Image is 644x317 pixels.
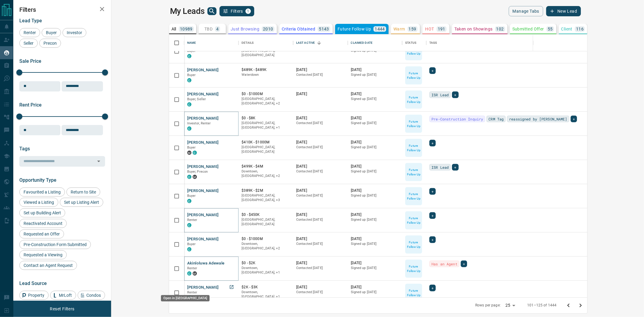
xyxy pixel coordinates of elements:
span: CRM Tag [489,116,504,122]
p: [DATE] [296,261,345,266]
p: North York, Toronto [242,169,290,178]
p: $410K - $1000M [242,140,290,145]
button: [PERSON_NAME] [187,236,219,242]
p: Future Follow Up [406,95,421,104]
div: condos.ca [193,151,197,155]
div: Contact an Agent Request [19,261,77,270]
p: [DATE] [351,261,399,266]
p: Signed up [DATE] [351,97,399,101]
p: [DATE] [351,212,399,217]
button: Manage Tabs [509,6,543,16]
div: condos.ca [187,223,191,227]
span: Reactivated Account [21,221,65,226]
p: Midtown | Central, Toronto [242,97,290,106]
div: Reactivated Account [19,219,67,228]
div: condos.ca [187,247,191,251]
p: Contacted [DATE] [296,290,345,295]
span: Rent Price [19,102,42,108]
button: Filters1 [219,6,254,16]
button: New Lead [546,6,581,16]
button: [PERSON_NAME] [187,140,219,146]
span: + [454,92,456,98]
span: Set up Building Alert [21,210,63,215]
span: Return to Site [69,190,98,194]
p: [GEOGRAPHIC_DATA], [GEOGRAPHIC_DATA] [242,217,290,227]
div: Set up Listing Alert [60,198,103,207]
p: [DATE] [296,67,345,72]
p: Contacted [DATE] [296,266,345,271]
span: Buyer [187,194,196,198]
span: Buyer, Precon [187,170,208,174]
p: 116 [576,27,584,31]
div: Requested an Offer [19,229,64,239]
div: 25 [503,301,517,310]
p: [GEOGRAPHIC_DATA], [GEOGRAPHIC_DATA] [242,48,290,58]
p: Future Follow Up [406,143,421,152]
p: 101–125 of 1444 [527,303,556,308]
p: $0 - $1000M [242,91,290,97]
p: $2K - $3K [242,285,290,290]
p: Signed up [DATE] [351,290,399,295]
span: + [431,188,434,194]
span: Property [26,293,46,298]
span: Set up Listing Alert [62,200,101,205]
span: Seller [21,41,36,46]
div: Renter [19,28,40,37]
button: Go to next page [575,299,587,312]
div: Viewed a Listing [19,198,58,207]
div: Name [184,34,239,51]
div: condos.ca [187,271,191,276]
div: + [429,212,436,219]
div: mrloft.ca [193,271,197,276]
span: Pre-Construction Form Submitted [21,242,89,247]
div: Favourited a Listing [19,187,65,197]
p: Future Follow Up [406,288,421,297]
p: Submitted Offer [512,27,544,31]
p: Future Follow Up [406,47,421,56]
div: Last Active [296,34,315,51]
h2: Filters [19,6,105,13]
span: Viewed a Listing [21,200,56,205]
button: Go to previous page [562,299,575,312]
div: Investor [62,28,86,37]
span: Investor, Renter [187,121,211,125]
p: $0 - $2K [242,261,290,266]
span: Lead Type [19,18,42,24]
span: Contact an Agent Request [21,263,75,268]
p: $389K - $2M [242,188,290,193]
button: Open [95,157,103,165]
div: Set up Building Alert [19,208,65,217]
p: Just Browsing [231,27,259,31]
p: All [171,27,176,31]
p: [DATE] [296,140,345,145]
p: Future Follow Up [338,27,371,31]
span: + [454,164,456,170]
button: Akinloluwa Adewale [187,261,225,266]
p: [DATE] [351,140,399,145]
div: + [429,140,436,146]
p: Future Follow Up [406,71,421,80]
div: condos.ca [187,175,191,179]
span: Renter [187,218,197,222]
p: $0 - $1000M [242,236,290,242]
p: [DATE] [296,116,345,121]
p: 5143 [319,27,329,31]
div: Last Active [293,34,348,51]
p: Toronto [242,266,290,275]
p: [DATE] [351,164,399,169]
p: Future Follow Up [406,192,421,201]
p: Contacted [DATE] [296,217,345,222]
div: Claimed Date [351,34,373,51]
div: Requested a Viewing [19,250,67,259]
div: Tags [429,34,437,51]
button: [PERSON_NAME] [187,212,219,218]
p: [DATE] [296,91,345,97]
div: Condos [78,291,105,300]
span: Renter [187,266,197,270]
p: [DATE] [351,91,399,97]
p: [DATE] [296,188,345,193]
div: condos.ca [187,102,191,107]
div: Details [242,34,254,51]
p: Future Follow Up [406,240,421,249]
span: 1 [246,9,250,13]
